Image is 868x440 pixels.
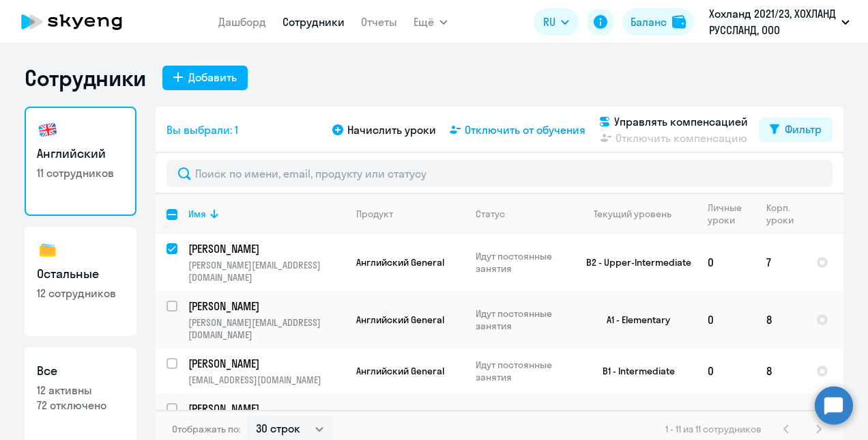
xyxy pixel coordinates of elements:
td: A1 - Elementary [570,291,697,348]
span: Вы выбрали: 1 [167,122,238,138]
a: Отчеты [361,15,397,29]
h3: Английский [37,145,124,163]
p: Хохланд 2021/23, ХОХЛАНД РУССЛАНД, ООО [709,5,836,38]
img: balance [672,15,686,29]
div: Имя [188,208,345,220]
button: Добавить [162,66,248,90]
div: Статус [476,208,569,220]
div: Имя [188,208,206,220]
button: Ещё [414,8,448,36]
div: Текущий уровень [581,208,696,220]
td: 0 [697,234,755,291]
td: B1 - Intermediate [570,348,697,394]
td: B2 - Upper-Intermediate [570,234,697,291]
p: [PERSON_NAME] [188,401,343,416]
button: Балансbalance [622,8,694,36]
td: 0 [697,291,755,348]
span: Отключить от обучения [465,122,585,138]
a: [PERSON_NAME] [188,299,345,314]
button: Фильтр [759,118,833,142]
div: Фильтр [785,121,822,137]
td: 0 [697,348,755,394]
h3: Остальные [37,265,124,283]
img: english [37,119,59,141]
span: Ещё [414,14,434,30]
button: RU [534,8,579,36]
div: Статус [476,208,505,220]
h3: Все [37,362,124,380]
p: [PERSON_NAME] [188,241,343,256]
td: 8 [755,291,805,348]
img: others [37,239,59,261]
p: Идут постоянные занятия [476,359,569,383]
a: Сотрудники [283,15,345,29]
div: Текущий уровень [594,208,671,220]
td: 8 [755,348,805,394]
span: Начислить уроки [347,122,436,138]
a: [PERSON_NAME] [188,401,345,416]
span: 1 - 11 из 11 сотрудников [665,423,762,435]
p: [PERSON_NAME] [188,299,343,314]
p: [PERSON_NAME][EMAIL_ADDRESS][DOMAIN_NAME] [188,259,345,284]
span: Отображать по: [172,423,241,435]
p: [PERSON_NAME][EMAIL_ADDRESS][DOMAIN_NAME] [188,316,345,341]
h1: Сотрудники [25,64,146,92]
div: Продукт [356,208,393,220]
p: [EMAIL_ADDRESS][DOMAIN_NAME] [188,374,345,386]
div: Добавить [188,69,237,85]
div: Баланс [631,14,667,30]
a: Английский11 сотрудников [25,107,136,216]
span: Английский General [356,256,444,269]
button: Хохланд 2021/23, ХОХЛАНД РУССЛАНД, ООО [702,5,856,38]
p: [PERSON_NAME] [188,356,343,371]
input: Поиск по имени, email, продукту или статусу [167,160,833,187]
a: [PERSON_NAME] [188,241,345,256]
p: 12 сотрудников [37,286,124,301]
td: 7 [755,234,805,291]
div: Личные уроки [708,202,755,226]
div: Личные уроки [708,202,746,226]
span: Управлять компенсацией [614,113,748,130]
div: Корп. уроки [766,202,796,226]
a: Дашборд [218,15,266,29]
p: 72 отключено [37,398,124,413]
span: RU [543,14,555,30]
a: Остальные12 сотрудников [25,227,136,336]
p: Идут постоянные занятия [476,250,569,275]
p: 11 сотрудников [37,165,124,180]
p: 12 активны [37,383,124,398]
div: Корп. уроки [766,202,805,226]
a: [PERSON_NAME] [188,356,345,371]
div: Продукт [356,208,464,220]
span: Английский General [356,314,444,326]
span: Английский General [356,365,444,377]
p: Идут постоянные занятия [476,307,569,332]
